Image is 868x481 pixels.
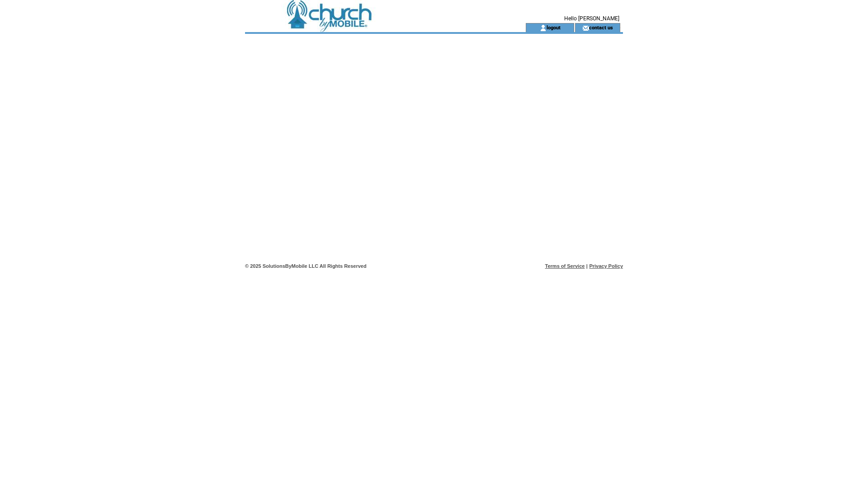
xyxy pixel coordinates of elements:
[589,24,613,30] a: contact us
[547,24,561,30] a: logout
[582,24,589,32] img: contact_us_icon.gif
[586,263,588,269] span: |
[545,263,585,269] a: Terms of Service
[589,263,623,269] a: Privacy Policy
[564,15,619,22] span: Hello [PERSON_NAME]
[540,24,547,32] img: account_icon.gif
[245,263,367,269] span: © 2025 SolutionsByMobile LLC All Rights Reserved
